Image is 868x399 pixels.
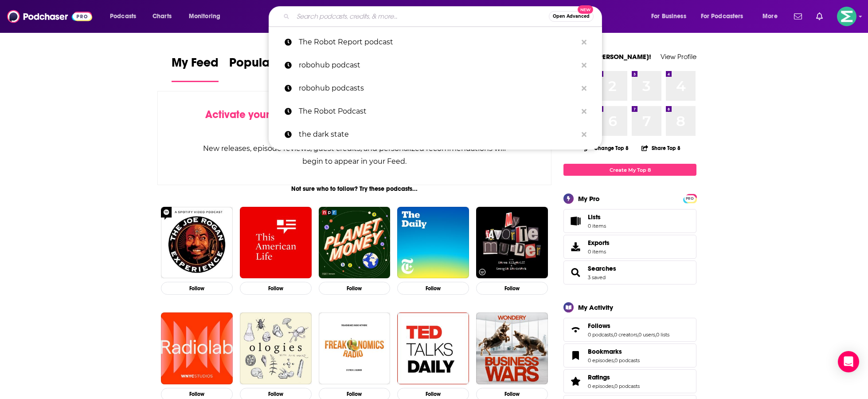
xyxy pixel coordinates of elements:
[638,332,655,338] a: 0 users
[588,348,640,356] a: Bookmarks
[476,282,548,295] button: Follow
[578,194,600,203] div: My Pro
[161,207,233,279] img: The Joe Rogan Experience
[563,52,651,61] a: Welcome [PERSON_NAME]!
[567,324,584,336] a: Follows
[299,54,577,77] p: robohub podcast
[563,164,696,176] a: Create My Top 8
[269,123,602,146] a: the dark state
[161,312,233,384] img: Radiolab
[651,10,686,23] span: For Business
[684,195,695,202] span: PRO
[588,239,610,247] span: Exports
[319,282,391,295] button: Follow
[614,332,637,338] a: 0 creators
[637,332,638,338] span: ,
[614,383,614,389] span: ,
[578,5,594,14] span: New
[277,6,610,27] div: Search podcasts, credits, & more...
[661,52,696,61] a: View Profile
[838,351,859,372] div: Open Intercom Messenger
[588,223,606,229] span: 0 items
[104,9,148,24] button: open menu
[655,332,656,338] span: ,
[299,123,577,146] p: the dark state
[588,332,613,338] a: 0 podcasts
[613,332,614,338] span: ,
[837,7,856,26] button: Show profile menu
[229,55,305,75] span: Popular Feed
[397,207,469,279] a: The Daily
[549,11,594,22] button: Open AdvancedNew
[567,266,584,279] a: Searches
[189,10,220,23] span: Monitoring
[563,318,696,342] span: Follows
[172,55,219,75] span: My Feed
[762,10,778,23] span: More
[837,7,856,26] img: User Profile
[161,282,233,295] button: Follow
[563,369,696,393] span: Ratings
[205,108,296,121] span: Activate your Feed
[645,9,697,24] button: open menu
[269,100,602,123] a: The Robot Podcast
[563,235,696,259] a: Exports
[701,10,743,23] span: For Podcasters
[813,9,826,24] a: Show notifications dropdown
[641,139,681,157] button: Share Top 8
[397,312,469,384] a: TED Talks Daily
[579,142,634,154] button: Change Top 8
[240,207,312,279] img: This American Life
[269,77,602,100] a: robohub podcasts
[110,10,136,23] span: Podcasts
[319,312,391,384] img: Freakonomics Radio
[299,77,577,100] p: robohub podcasts
[614,357,640,363] a: 0 podcasts
[299,100,577,123] p: The Robot Podcast
[157,185,551,193] div: Not sure who to follow? Try these podcasts...
[588,322,669,330] a: Follows
[588,265,616,273] a: Searches
[240,282,312,295] button: Follow
[756,9,789,24] button: open menu
[588,373,610,381] span: Ratings
[553,14,590,19] span: Open Advanced
[240,312,312,384] img: Ologies with Alie Ward
[563,261,696,284] span: Searches
[588,373,640,381] a: Ratings
[202,108,507,134] div: by following Podcasts, Creators, Lists, and other Users!
[172,55,219,82] a: My Feed
[397,282,469,295] button: Follow
[588,322,610,330] span: Follows
[476,207,548,279] img: My Favorite Murder with Karen Kilgariff and Georgia Hardstark
[614,383,640,389] a: 0 podcasts
[588,383,614,389] a: 0 episodes
[790,9,805,24] a: Show notifications dropdown
[269,31,602,54] a: The Robot Report podcast
[695,9,756,24] button: open menu
[684,195,695,201] a: PRO
[588,213,601,221] span: Lists
[837,7,856,26] span: Logged in as LKassela
[269,54,602,77] a: robohub podcast
[319,207,391,279] img: Planet Money
[7,8,92,25] img: Podchaser - Follow, Share and Rate Podcasts
[567,241,584,253] span: Exports
[588,213,606,221] span: Lists
[614,357,614,363] span: ,
[147,9,177,24] a: Charts
[152,10,172,23] span: Charts
[656,332,669,338] a: 0 lists
[588,249,610,255] span: 0 items
[476,312,548,384] img: Business Wars
[588,348,622,356] span: Bookmarks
